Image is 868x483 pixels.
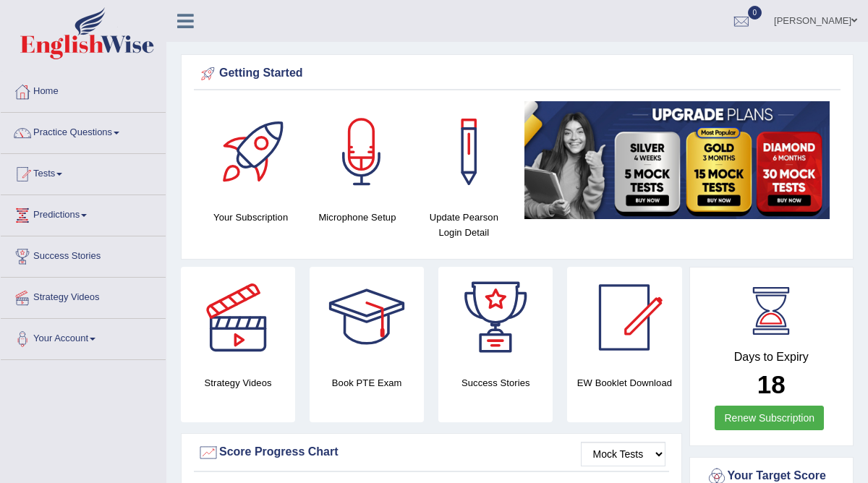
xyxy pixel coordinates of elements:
[1,113,166,149] a: Practice Questions
[1,236,166,273] a: Success Stories
[438,375,553,390] h4: Success Stories
[706,351,838,364] h4: Days to Expiry
[567,375,681,390] h4: EW Booklet Download
[715,406,824,430] a: Renew Subscription
[197,63,837,85] div: Getting Started
[181,375,295,390] h4: Strategy Videos
[757,370,786,398] b: 18
[197,442,665,463] div: Score Progress Chart
[1,154,166,190] a: Tests
[205,210,297,225] h4: Your Subscription
[1,72,166,108] a: Home
[1,195,166,231] a: Predictions
[418,210,510,240] h4: Update Pearson Login Detail
[1,278,166,314] a: Strategy Videos
[1,319,166,355] a: Your Account
[524,101,830,219] img: small5.jpg
[310,375,424,390] h4: Book PTE Exam
[748,6,762,20] span: 0
[311,210,403,225] h4: Microphone Setup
